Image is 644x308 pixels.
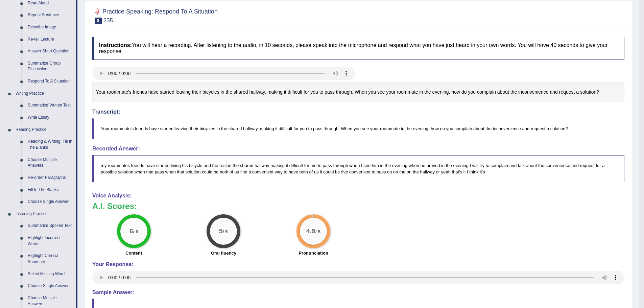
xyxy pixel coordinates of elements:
big: 4.9 [306,228,315,235]
div: Your roommate's friends have started leaving their bicycles in the shared hallway, making it diff... [92,82,624,102]
a: Answer Short Question [25,45,76,57]
h4: Your Response: [92,261,624,267]
a: Reading & Writing: Fill In The Blanks [25,136,76,153]
a: Summarize Spoken Text [25,220,76,232]
big: 5 [219,228,223,235]
label: Pronunciation [299,250,328,256]
a: Repeat Sentence [25,9,76,21]
b: Instructions: [99,42,132,48]
blockquote: my roommates friends have started living his bicycle and the rest in the shared hallway making it... [92,155,624,182]
label: Content [125,250,142,256]
small: / 6 [133,229,138,234]
a: Reading Practice [13,124,76,136]
a: Writing Practice [13,88,76,100]
small: 235 [103,17,113,24]
label: Oral fluency [211,250,236,256]
a: Summarize Group Discussion [25,57,76,75]
h4: You will hear a recording. After listening to the audio, in 10 seconds, please speak into the mic... [92,37,624,60]
span: 8 [95,18,102,24]
h2: Practice Speaking: Respond To A Situation [92,7,218,24]
big: 6 [129,228,133,235]
a: Choose Single Answer [25,280,76,292]
a: Re-order Paragraphs [25,172,76,184]
blockquote: Your roommate's friends have started leaving their bicycles in the shared hallway, making it diff... [92,118,624,139]
a: Summarize Written Text [25,99,76,112]
a: Choose Single Answer [25,196,76,208]
a: Highlight Incorrect Words [25,232,76,250]
small: / 5 [315,229,320,234]
a: Listening Practice [13,208,76,220]
h4: Voice Analysis: [92,193,624,199]
a: Fill In The Blanks [25,184,76,196]
small: / 5 [223,229,228,234]
a: Re-tell Lecture [25,33,76,46]
a: Select Missing Word [25,268,76,280]
a: Write Essay [25,112,76,124]
b: A.I. Scores: [92,202,137,211]
h4: Sample Answer: [92,289,624,295]
a: Describe Image [25,21,76,33]
a: Choose Multiple Answers [25,154,76,172]
h4: Recorded Answer: [92,146,624,152]
a: Respond To A Situation [25,75,76,88]
a: Highlight Correct Summary [25,250,76,268]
